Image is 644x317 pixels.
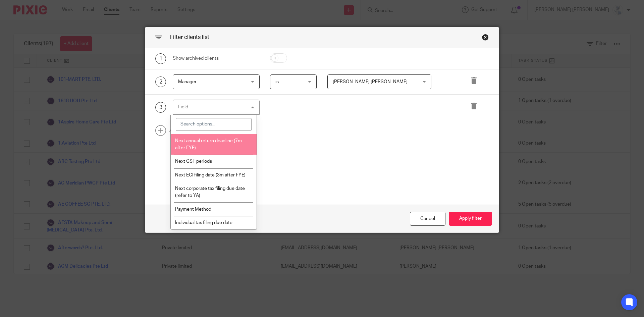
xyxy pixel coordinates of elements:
[175,220,232,225] span: Individual tax filing due date
[175,207,211,212] span: Payment Method
[333,80,408,84] span: [PERSON_NAME] [PERSON_NAME]
[482,34,489,41] div: Close this dialog window
[175,139,242,150] span: Next annual return deadline (7m after FYE)
[449,212,492,226] button: Apply filter
[275,80,279,84] span: is
[155,76,166,87] div: 2
[175,159,212,164] span: Next GST periods
[155,102,166,113] div: 3
[178,105,188,109] div: Field
[170,35,209,40] span: Filter clients list
[410,212,445,226] div: Close this dialog window
[175,186,245,198] span: Next corporate tax filing due date (refer to YA)
[176,118,252,131] input: Search options...
[173,55,260,62] div: Show archived clients
[175,173,246,177] span: Next ECI filing date (3m after FYE)
[155,53,166,64] div: 1
[178,80,197,84] span: Manager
